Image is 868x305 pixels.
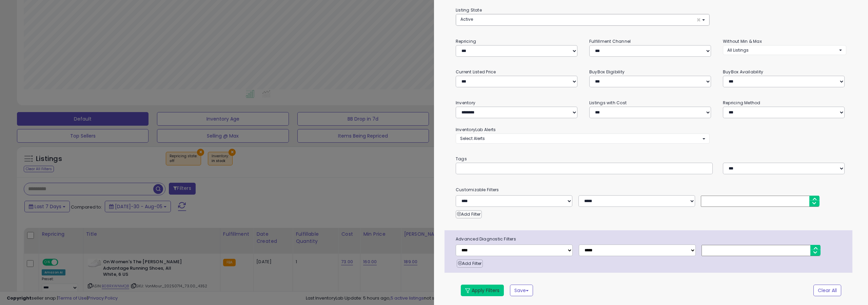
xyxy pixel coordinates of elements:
[457,259,483,268] button: Add Filter
[727,47,749,53] span: All Listings
[451,235,852,243] span: Advanced Diagnostic Filters
[456,127,496,132] small: InventoryLab Alerts
[460,16,473,22] span: Active
[456,100,475,106] small: Inventory
[456,69,496,75] small: Current Listed Price
[456,133,710,143] button: Select Alerts
[456,38,476,44] small: Repricing
[451,155,851,163] small: Tags
[723,100,761,106] small: Repricing Method
[451,186,851,194] small: Customizable Filters
[589,100,627,106] small: Listings with Cost
[456,7,482,13] small: Listing State
[510,285,533,296] button: Save
[456,210,482,218] button: Add Filter
[589,69,625,75] small: BuyBox Eligibility
[723,69,763,75] small: BuyBox Availability
[723,38,762,44] small: Without Min & Max
[456,14,709,25] button: Active ×
[813,285,841,296] button: Clear All
[460,136,485,141] span: Select Alerts
[723,45,846,55] button: All Listings
[461,285,504,296] button: Apply Filters
[589,38,631,44] small: Fulfillment Channel
[696,16,701,23] span: ×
